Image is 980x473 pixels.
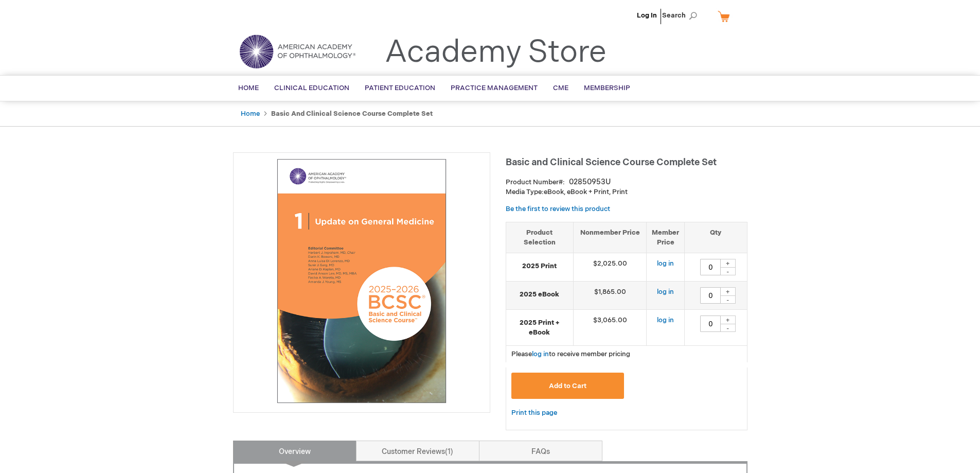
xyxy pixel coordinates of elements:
th: Nonmember Price [573,222,647,253]
span: Basic and Clinical Science Course Complete Set [506,157,717,168]
a: log in [657,316,674,324]
div: + [720,287,736,296]
strong: Basic and Clinical Science Course Complete Set [271,110,433,118]
div: - [720,324,736,332]
a: Print this page [511,407,557,419]
a: log in [532,350,549,358]
span: Practice Management [451,84,538,92]
th: Member Price [647,222,685,253]
span: Patient Education [365,84,435,92]
div: + [720,259,736,268]
strong: Media Type: [506,188,544,196]
input: Qty [700,287,721,304]
div: 02850953U [569,177,611,187]
div: - [720,295,736,304]
a: Overview [233,441,357,461]
input: Qty [700,259,721,275]
span: Please to receive member pricing [511,350,630,358]
strong: 2025 eBook [511,290,568,300]
span: 1 [445,447,453,456]
span: Add to Cart [549,382,586,390]
th: Qty [685,222,747,253]
strong: 2025 Print + eBook [511,318,568,337]
span: Home [238,84,259,92]
span: Membership [584,84,630,92]
span: Clinical Education [274,84,349,92]
strong: 2025 Print [511,261,568,271]
p: eBook, eBook + Print, Print [506,187,747,197]
div: + [720,316,736,324]
button: Add to Cart [511,373,625,399]
strong: Product Number [506,178,565,186]
a: Customer Reviews1 [356,441,479,461]
span: CME [553,84,568,92]
td: $2,025.00 [573,253,647,282]
a: log in [657,288,674,296]
a: Be the first to review this product [506,205,610,213]
a: FAQs [479,441,602,461]
a: log in [657,259,674,268]
td: $3,065.00 [573,310,647,346]
input: Qty [700,316,721,332]
div: - [720,267,736,275]
th: Product Selection [506,222,574,253]
a: Home [241,110,260,118]
span: Search [662,5,701,26]
img: Basic and Clinical Science Course Complete Set [239,158,485,404]
td: $1,865.00 [573,282,647,310]
a: Log In [637,11,657,20]
a: Academy Store [385,34,607,71]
